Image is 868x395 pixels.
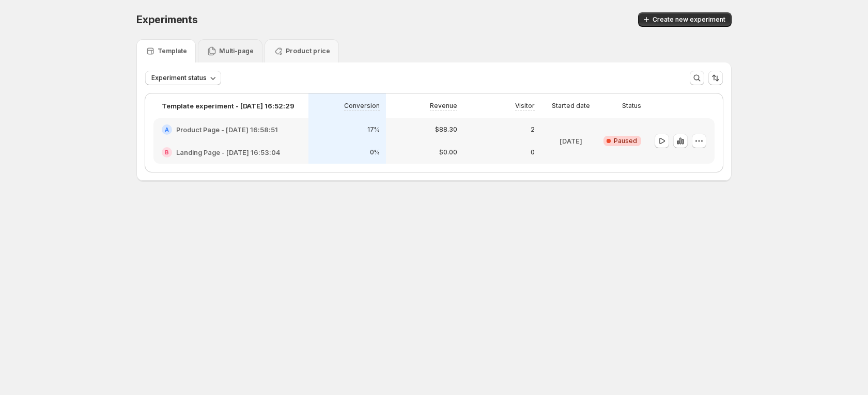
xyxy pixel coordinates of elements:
span: Experiments [136,13,198,26]
h2: Landing Page - [DATE] 16:53:04 [176,147,280,157]
p: Status [622,102,641,110]
p: Multi-page [219,47,254,55]
p: 0 [531,148,535,156]
p: 2 [531,125,535,134]
button: Sort the results [708,71,723,85]
button: Experiment status [145,71,221,85]
p: Revenue [430,102,457,110]
h2: B [165,149,169,155]
p: Started date [552,102,590,110]
span: Paused [614,137,637,145]
button: Create new experiment [638,12,732,27]
h2: A [165,127,169,133]
span: Experiment status [151,74,207,82]
p: 0% [370,148,380,156]
p: $88.30 [435,125,457,134]
p: [DATE] [560,136,582,146]
p: Product price [286,47,330,55]
p: 17% [367,125,380,134]
p: Template experiment - [DATE] 16:52:29 [162,101,295,111]
p: Visitor [515,102,535,110]
p: $0.00 [439,148,457,156]
h2: Product Page - [DATE] 16:58:51 [176,124,278,135]
p: Conversion [344,102,380,110]
span: Create new experiment [653,15,725,24]
p: Template [158,47,187,55]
